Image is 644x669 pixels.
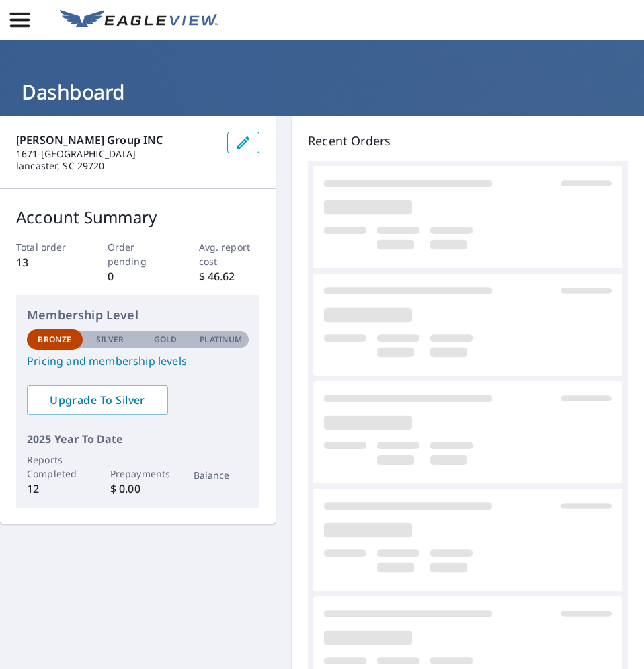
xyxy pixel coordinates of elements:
p: [PERSON_NAME] Group INC [16,132,216,148]
p: Account Summary [16,205,259,229]
img: EV Logo [60,10,218,30]
p: Bronze [38,333,71,346]
p: Total order [16,240,77,254]
p: Membership Level [27,306,249,324]
p: Order pending [108,240,169,268]
p: Recent Orders [308,132,628,150]
p: 12 [27,481,83,497]
p: 13 [16,254,77,270]
span: Upgrade To Silver [38,393,157,407]
p: $ 46.62 [199,268,260,284]
p: lancaster, SC 29720 [16,160,216,172]
p: Reports Completed [27,452,83,481]
p: Balance [194,468,249,482]
p: 2025 Year To Date [27,431,249,447]
a: Upgrade To Silver [27,385,168,415]
p: Silver [96,333,124,346]
p: Platinum [200,333,242,346]
p: 0 [108,268,169,284]
p: 1671 [GEOGRAPHIC_DATA] [16,148,216,160]
p: Prepayments [110,467,166,481]
a: Pricing and membership levels [27,353,249,369]
h1: Dashboard [16,78,628,106]
p: $ 0.00 [110,481,166,497]
p: Avg. report cost [199,240,260,268]
a: EV Logo [52,2,227,38]
p: Gold [154,333,177,346]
